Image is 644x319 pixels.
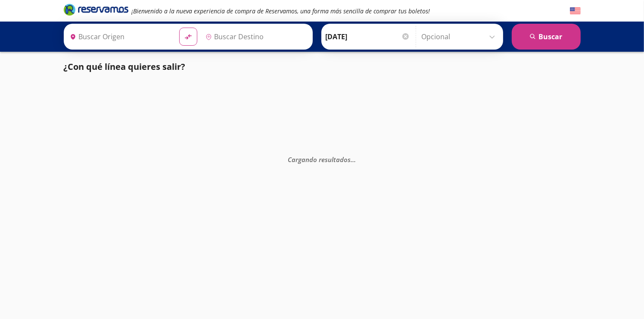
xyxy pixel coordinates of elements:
button: Buscar [512,24,581,50]
button: English [570,6,581,16]
span: . [351,155,353,164]
span: . [355,155,356,164]
input: Buscar Origen [66,26,172,47]
span: . [353,155,355,164]
input: Elegir Fecha [326,26,410,47]
i: Brand Logo [64,3,128,16]
a: Brand Logo [64,3,128,19]
input: Buscar Destino [202,26,308,47]
em: Cargando resultados [288,155,356,164]
p: ¿Con qué línea quieres salir? [64,60,186,73]
em: ¡Bienvenido a la nueva experiencia de compra de Reservamos, una forma más sencilla de comprar tus... [132,7,430,15]
input: Opcional [422,26,499,47]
